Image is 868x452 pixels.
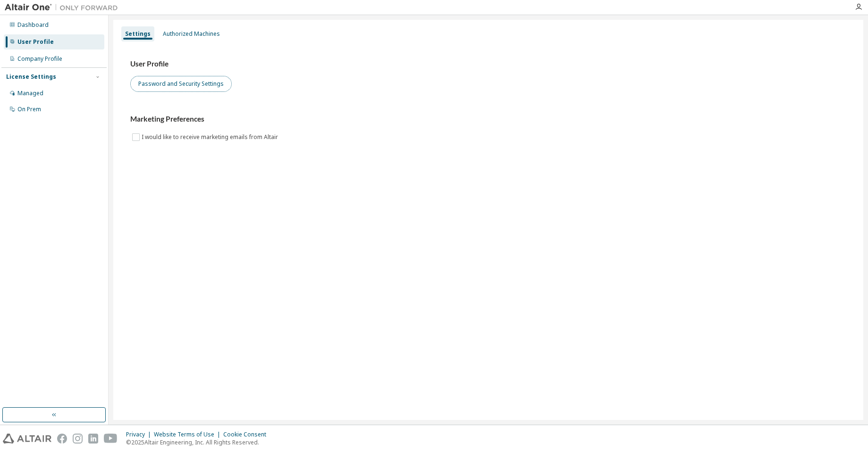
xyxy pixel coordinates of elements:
label: I would like to receive marketing emails from Altair [142,131,280,143]
div: Cookie Consent [223,431,272,438]
img: linkedin.svg [88,434,98,444]
div: Privacy [126,431,154,438]
div: Website Terms of Use [154,431,223,438]
div: License Settings [6,73,56,81]
div: On Prem [17,106,41,113]
div: Managed [17,90,43,97]
div: User Profile [17,38,54,46]
div: Company Profile [17,55,62,63]
img: facebook.svg [57,434,67,444]
h3: User Profile [130,59,846,69]
div: Dashboard [17,21,49,29]
img: youtube.svg [104,434,118,444]
div: Settings [125,30,151,38]
h3: Marketing Preferences [130,115,846,124]
img: altair_logo.svg [3,434,51,444]
img: Altair One [5,3,123,12]
button: Password and Security Settings [130,76,232,92]
p: © 2025 Altair Engineering, Inc. All Rights Reserved. [126,438,272,446]
img: instagram.svg [73,434,83,444]
div: Authorized Machines [163,30,220,38]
